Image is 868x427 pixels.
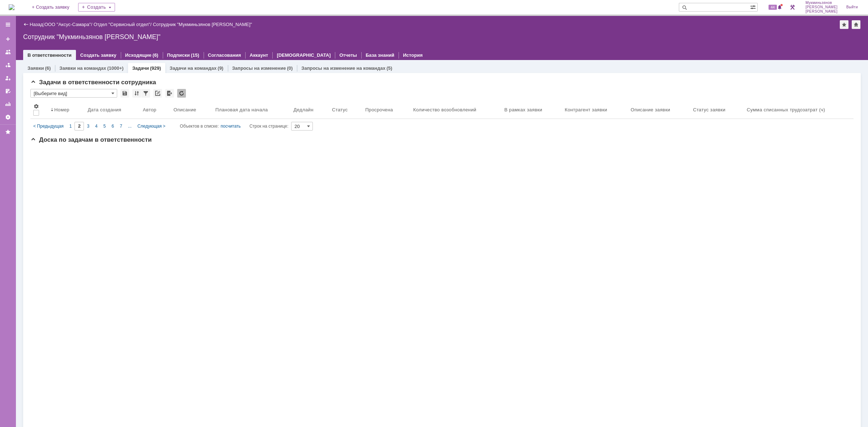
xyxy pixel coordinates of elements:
th: Дата создания [85,101,140,119]
div: Сотрудник "Мукминьзянов [PERSON_NAME]" [23,33,861,40]
div: Статус [332,107,348,112]
div: (15) [191,52,199,58]
div: Добавить в избранное [840,20,848,29]
a: Отчеты [339,52,357,58]
a: В ответственности [27,52,72,58]
span: Мукминьзянов [805,1,838,5]
div: Сделать домашней страницей [852,20,860,29]
a: База знаний [366,52,394,58]
div: / [44,22,94,27]
a: Подписки [167,52,190,58]
a: Отчеты [2,98,14,110]
span: 4 [95,124,98,129]
a: Задачи [132,65,149,71]
span: Расширенный поиск [750,3,757,10]
span: Настройки [33,103,39,109]
a: Заявки [27,65,44,71]
div: Просрочена [365,107,393,112]
span: 1 [69,124,72,129]
a: История [403,52,422,58]
div: (0) [287,65,293,71]
div: Статус заявки [693,107,726,112]
div: Экспорт списка [165,89,174,98]
img: logo [9,4,14,10]
th: Номер [48,101,85,119]
th: Плановая дата начала [212,101,290,119]
span: Задачи в ответственности сотрудника [30,79,156,86]
a: Задачи на командах [170,65,217,71]
div: (929) [150,65,161,71]
div: (1000+) [107,65,123,71]
a: Перейти на домашнюю страницу [9,4,14,10]
a: Аккаунт [250,52,268,58]
div: Описание [174,107,196,112]
th: Дедлайн [290,101,329,119]
th: Автор [140,101,171,119]
div: Контрагент заявки [565,107,607,112]
a: Заявки на командах [59,65,106,71]
th: Просрочена [362,101,410,119]
div: Плановая дата начала [215,107,268,112]
span: ... [128,124,132,129]
div: Автор [143,107,157,112]
div: Обновлять список [177,89,186,98]
div: посчитать [221,122,241,131]
th: Статус заявки [690,101,744,119]
div: Описание заявки [631,107,670,112]
div: Фильтрация... [141,89,150,98]
a: Перейти в интерфейс администратора [788,3,797,12]
a: Создать заявку [80,52,116,58]
div: / [94,22,153,27]
a: Мои заявки [2,72,14,84]
th: В рамках заявки [501,101,562,119]
a: Запросы на изменение на командах [301,65,385,71]
div: Сумма списанных трудозатрат (ч) [747,107,825,112]
span: [PERSON_NAME] [805,9,838,14]
div: Номер [54,107,69,112]
a: [DEMOGRAPHIC_DATA] [277,52,331,58]
a: Согласования [208,52,241,58]
a: Отдел "Сервисный отдел" [94,22,150,27]
div: Дедлайн [293,107,313,112]
span: 5 [103,124,106,129]
th: Контрагент заявки [562,101,627,119]
span: 6 [111,124,114,129]
div: Скопировать ссылку на список [153,89,162,98]
a: Исходящие [125,52,152,58]
div: | [43,21,44,27]
span: [PERSON_NAME] [805,5,838,9]
div: (6) [45,65,51,71]
div: Сортировка... [132,89,141,98]
div: Сотрудник "Мукминьзянов [PERSON_NAME]" [153,22,252,27]
th: Сумма списанных трудозатрат (ч) [744,101,854,119]
span: Следующая > [137,124,165,129]
div: (9) [218,65,224,71]
a: ООО "Аксус-Самара" [44,22,91,27]
th: Статус [329,101,362,119]
a: Создать заявку [2,33,14,45]
div: Создать [78,3,115,12]
i: Строк на странице: [180,122,288,131]
a: Заявки в моей ответственности [2,59,14,71]
span: Доска по задачам в ответственности [30,136,152,143]
div: (6) [153,52,158,58]
span: Объектов в списке: [180,124,218,129]
span: 7 [120,124,122,129]
span: < Предыдущая [33,124,64,129]
div: (5) [387,65,392,71]
th: Количество возобновлений [410,101,502,119]
a: Настройки [2,111,14,123]
a: Запросы на изменение [232,65,286,71]
a: Заявки на командах [2,46,14,58]
a: Мои согласования [2,85,14,97]
span: 3 [87,124,89,129]
div: Количество возобновлений [413,107,477,112]
a: Назад [30,22,43,27]
span: 44 [769,5,777,10]
div: В рамках заявки [504,107,542,112]
div: Дата создания [88,107,121,112]
div: Сохранить вид [120,89,129,98]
